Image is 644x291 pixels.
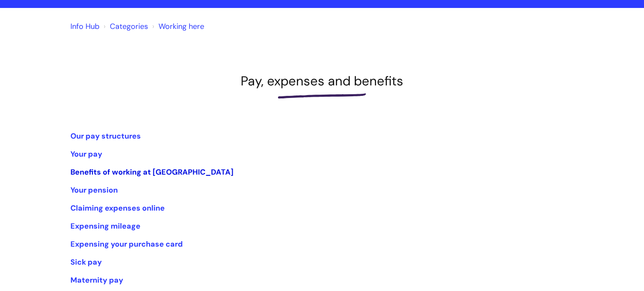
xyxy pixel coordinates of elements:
[70,185,118,195] a: Your pension
[70,239,183,249] a: Expensing your purchase card
[70,203,165,213] a: Claiming expenses online
[70,21,99,31] a: Info Hub
[70,221,140,231] a: Expensing mileage
[70,73,574,89] h1: Pay, expenses and benefits
[158,21,204,31] a: Working here
[110,21,148,31] a: Categories
[150,20,204,33] li: Working here
[70,275,123,285] a: Maternity pay
[70,257,102,267] a: Sick pay
[70,149,102,159] a: Your pay
[70,131,141,141] a: Our pay structures
[101,20,148,33] li: Solution home
[70,167,234,177] a: Benefits of working at [GEOGRAPHIC_DATA]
